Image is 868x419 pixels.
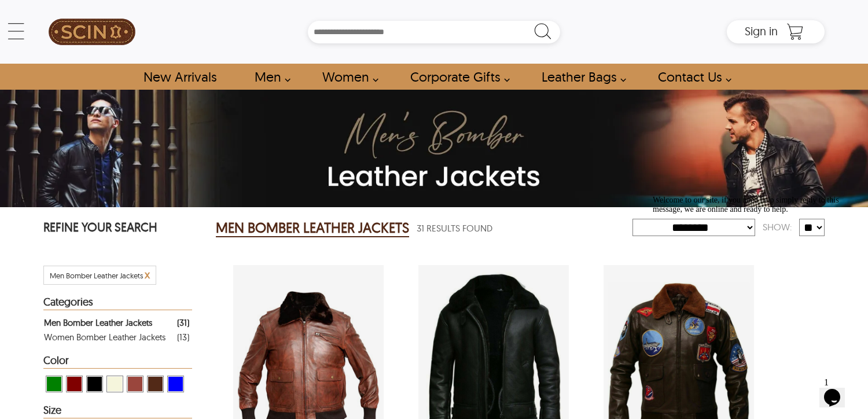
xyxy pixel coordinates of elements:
div: Heading Filter Men Bomber Leather Jackets by Color [43,355,192,369]
span: 31 Results Found [417,221,492,236]
div: View Black Men Bomber Leather Jackets [86,376,103,392]
a: shop men's leather jackets [241,64,297,90]
iframe: chat widget [648,191,856,367]
span: x [145,268,150,281]
a: Shop Leather Bags [528,64,632,90]
div: View Beige Men Bomber Leather Jackets [106,376,123,392]
a: Shop Leather Corporate Gifts [397,64,516,90]
div: View Green Men Bomber Leather Jackets [46,376,62,392]
div: View Cognac Men Bomber Leather Jackets [127,376,144,392]
h2: MEN BOMBER LEATHER JACKETS [216,219,409,237]
div: ( 13 ) [177,330,189,344]
div: View Blue Men Bomber Leather Jackets [167,376,184,392]
a: contact-us [645,64,738,90]
a: Shopping Cart [784,23,807,41]
div: Heading Filter Men Bomber Leather Jackets by Size [43,405,192,418]
a: Filter Women Bomber Leather Jackets [44,330,189,344]
span: Filter Men Bomber Leather Jackets [50,271,143,280]
a: Shop New Arrivals [130,64,229,90]
div: View Brown ( Brand Color ) Men Bomber Leather Jackets [147,376,164,392]
div: Men Bomber Leather Jackets [44,315,152,330]
a: Cancel Filter [145,271,150,280]
p: REFINE YOUR SEARCH [43,219,192,238]
a: Filter Men Bomber Leather Jackets [44,315,189,330]
img: SCIN [49,6,135,58]
div: View Maroon Men Bomber Leather Jackets [66,376,83,392]
div: Men Bomber Leather Jackets 31 Results Found [216,216,632,240]
span: Sign in [745,24,778,38]
a: SCIN [43,6,141,58]
div: ( 31 ) [177,315,189,330]
a: Sign in [745,28,778,37]
div: Welcome to our site, if you need help simply reply to this message, we are online and ready to help. [5,5,213,23]
span: Welcome to our site, if you need help simply reply to this message, we are online and ready to help. [5,5,191,23]
div: Heading Filter Men Bomber Leather Jackets by Categories [43,296,192,310]
iframe: chat widget [819,373,856,407]
a: Shop Women Leather Jackets [309,64,385,90]
div: Women Bomber Leather Jackets [44,330,165,344]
